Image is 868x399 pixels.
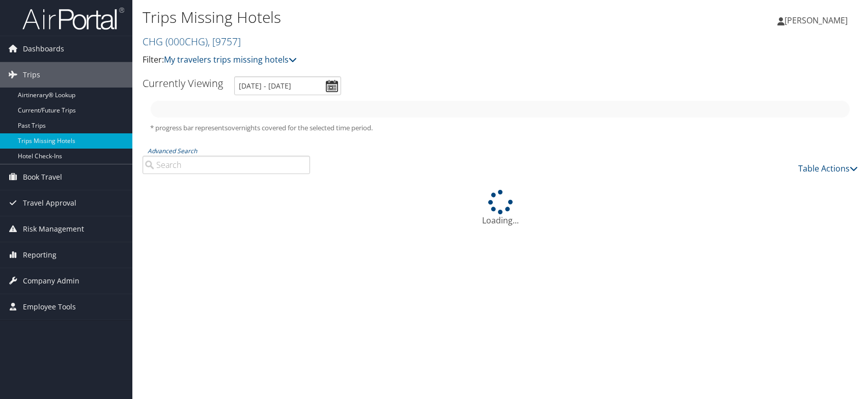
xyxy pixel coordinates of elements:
span: Employee Tools [23,294,76,320]
h5: * progress bar represents overnights covered for the selected time period. [150,123,850,133]
a: [PERSON_NAME] [777,5,858,36]
h1: Trips Missing Hotels [143,7,620,28]
a: Advanced Search [148,147,197,155]
h3: Currently Viewing [143,76,223,90]
span: Dashboards [23,36,64,62]
a: Table Actions [798,163,858,174]
a: CHG [143,35,241,48]
div: Loading... [143,190,858,226]
input: [DATE] - [DATE] [234,76,341,95]
span: ( 000CHG ) [165,35,208,48]
p: Filter: [143,53,620,67]
span: [PERSON_NAME] [785,15,848,26]
a: My travelers trips missing hotels [164,54,297,65]
span: , [ 9757 ] [208,35,241,48]
span: Travel Approval [23,190,76,216]
span: Risk Management [23,216,84,242]
img: airportal-logo.png [22,7,124,31]
span: Reporting [23,242,57,268]
span: Trips [23,62,40,88]
span: Book Travel [23,164,62,190]
span: Company Admin [23,268,79,294]
input: Advanced Search [143,156,310,174]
